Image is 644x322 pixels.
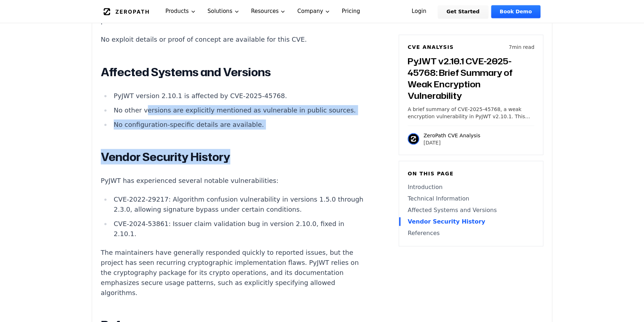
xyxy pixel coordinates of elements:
a: Technical Information [408,194,534,203]
img: ZeroPath CVE Analysis [408,133,419,144]
a: References [408,229,534,237]
p: PyJWT has experienced several notable vulnerabilities: [101,175,368,185]
a: Affected Systems and Versions [408,206,534,214]
a: Vendor Security History [408,217,534,226]
p: A brief summary of CVE-2025-45768, a weak encryption vulnerability in PyJWT v2.10.1. This post co... [408,105,534,120]
h6: CVE Analysis [408,43,454,51]
h2: Vendor Security History [101,149,368,164]
li: No other versions are explicitly mentioned as vulnerable in public sources. [111,105,368,115]
h6: On this page [408,170,534,177]
p: The maintainers have generally responded quickly to reported issues, but the project has seen rec... [101,247,368,298]
h3: PyJWT v2.10.1 CVE-2025-45768: Brief Summary of Weak Encryption Vulnerability [408,55,534,101]
a: Introduction [408,183,534,191]
p: [DATE] [423,139,480,146]
li: No configuration-specific details are available. [111,119,368,129]
li: CVE-2024-53861: Issuer claim validation bug in version 2.10.0, fixed in 2.10.1. [111,218,368,239]
p: ZeroPath CVE Analysis [423,132,480,139]
h2: Affected Systems and Versions [101,65,368,79]
li: CVE-2022-29217: Algorithm confusion vulnerability in versions 1.5.0 through 2.3.0, allowing signa... [111,194,368,214]
p: No exploit details or proof of concept are available for this CVE. [101,34,368,45]
a: Book Demo [491,5,540,18]
li: PyJWT version 2.10.1 is affected by CVE-2025-45768. [111,91,368,101]
p: 7 min read [509,43,534,51]
a: Login [403,5,435,18]
a: Get Started [438,5,488,18]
